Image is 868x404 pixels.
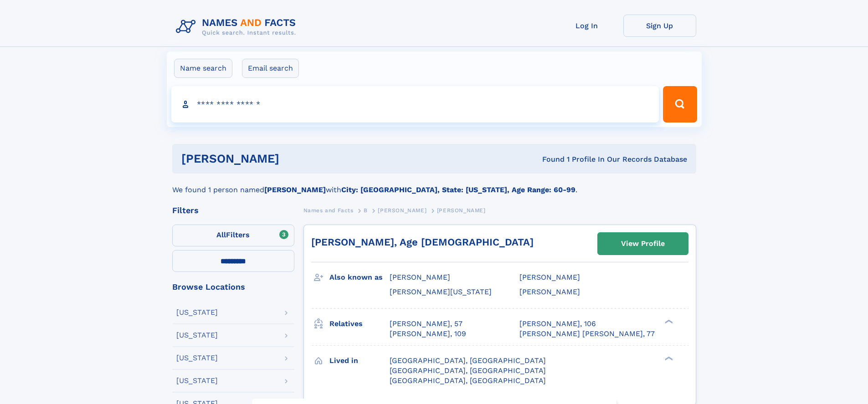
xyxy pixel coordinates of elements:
[519,329,655,339] a: [PERSON_NAME] [PERSON_NAME], 77
[390,329,466,339] a: [PERSON_NAME], 109
[311,236,534,248] a: [PERSON_NAME], Age [DEMOGRAPHIC_DATA]
[172,206,294,215] div: Filters
[378,205,426,216] a: [PERSON_NAME]
[390,273,450,281] span: [PERSON_NAME]
[341,185,575,194] b: City: [GEOGRAPHIC_DATA], State: [US_STATE], Age Range: 60-99
[598,233,688,255] a: View Profile
[364,207,368,214] span: B
[176,354,218,362] div: [US_STATE]
[216,230,226,239] span: All
[176,332,218,339] div: [US_STATE]
[329,270,390,285] h3: Also known as
[181,153,411,164] h1: [PERSON_NAME]
[550,15,623,37] a: Log In
[519,287,580,296] span: [PERSON_NAME]
[663,318,673,324] div: ❯
[172,15,303,39] img: Logo Names and Facts
[242,59,299,78] label: Email search
[176,377,218,384] div: [US_STATE]
[623,15,696,37] a: Sign Up
[176,309,218,316] div: [US_STATE]
[411,154,687,164] div: Found 1 Profile In Our Records Database
[378,207,426,214] span: [PERSON_NAME]
[519,319,596,329] a: [PERSON_NAME], 106
[390,319,462,329] a: [PERSON_NAME], 57
[519,273,580,281] span: [PERSON_NAME]
[390,366,546,375] span: [GEOGRAPHIC_DATA], [GEOGRAPHIC_DATA]
[329,353,390,368] h3: Lived in
[663,355,673,361] div: ❯
[172,225,294,246] label: Filters
[171,86,659,123] input: search input
[172,174,696,195] div: We found 1 person named with .
[364,205,368,216] a: B
[303,205,354,216] a: Names and Facts
[174,59,232,78] label: Name search
[437,207,486,214] span: [PERSON_NAME]
[390,287,492,296] span: [PERSON_NAME][US_STATE]
[663,86,697,123] button: Search Button
[621,233,665,254] div: View Profile
[390,356,546,365] span: [GEOGRAPHIC_DATA], [GEOGRAPHIC_DATA]
[329,316,390,332] h3: Relatives
[172,283,294,291] div: Browse Locations
[390,376,546,385] span: [GEOGRAPHIC_DATA], [GEOGRAPHIC_DATA]
[264,185,326,194] b: [PERSON_NAME]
